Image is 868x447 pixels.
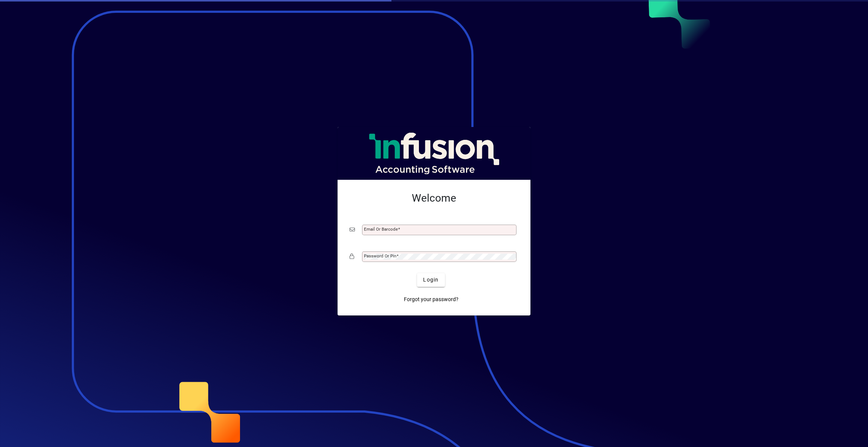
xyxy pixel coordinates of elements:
mat-label: Password or Pin [364,253,396,259]
h2: Welcome [350,192,518,205]
span: Login [423,276,439,284]
button: Login [417,273,445,287]
span: Forgot your password? [404,295,458,303]
a: Forgot your password? [401,293,462,306]
mat-label: Email or Barcode [364,227,398,232]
